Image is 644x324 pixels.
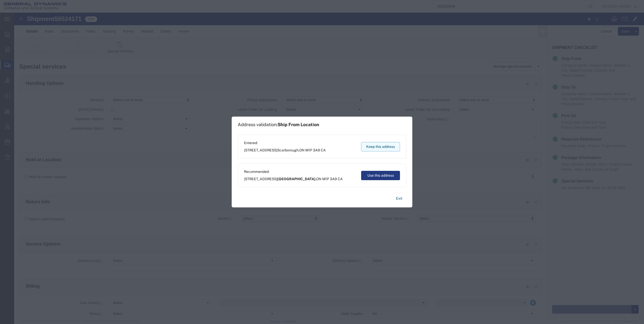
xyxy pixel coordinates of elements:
span: [STREET_ADDRESS] , [244,148,326,153]
span: ON [299,148,305,152]
span: Scarborough [277,148,299,152]
h1: Address validation: [238,122,319,127]
button: Keep this address [361,142,400,151]
span: [GEOGRAPHIC_DATA] [277,177,315,181]
span: Entered: [244,140,326,146]
span: CA [338,177,343,181]
button: Exit [392,194,406,203]
span: ON [316,177,321,181]
button: Use this address [361,171,400,180]
span: Recommended: [244,169,343,174]
span: CA [321,148,326,152]
span: Ship From Location [278,122,319,127]
span: M1P 3A9 [305,148,320,152]
span: [STREET_ADDRESS] , [244,176,343,182]
span: M1P 3A9 [322,177,337,181]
